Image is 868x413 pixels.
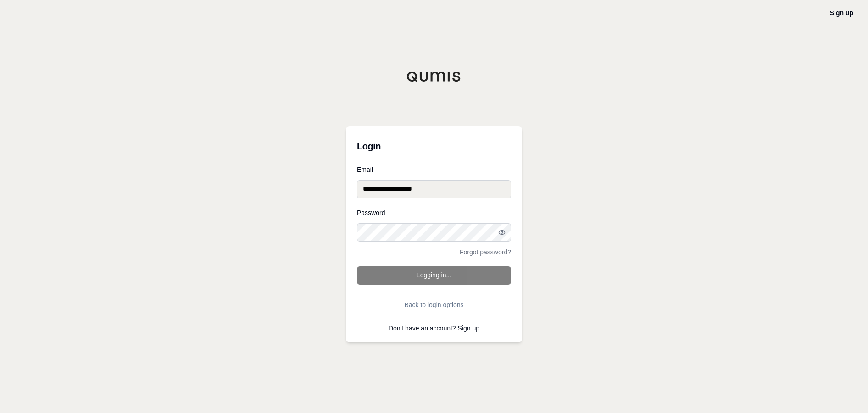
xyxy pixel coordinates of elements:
[357,325,511,331] p: Don't have an account?
[357,209,511,216] label: Password
[357,137,511,155] h3: Login
[357,296,511,314] button: Back to login options
[830,9,853,17] a: Sign up
[406,71,462,82] img: Qumis
[458,325,479,332] a: Sign up
[357,166,511,173] label: Email
[460,249,511,255] a: Forgot password?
